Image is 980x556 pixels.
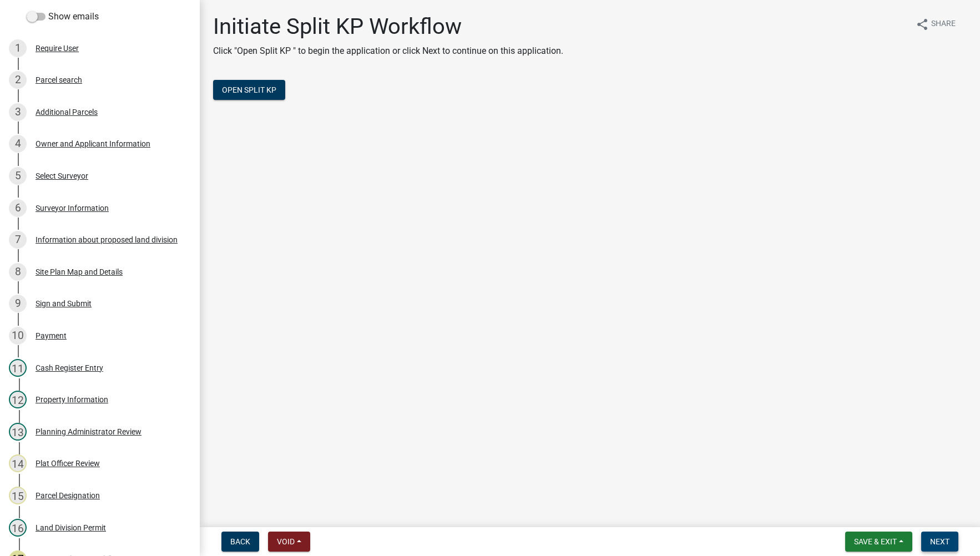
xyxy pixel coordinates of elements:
div: Require User [36,44,79,52]
div: Parcel Designation [36,492,100,499]
div: Parcel search [36,76,82,84]
button: Open Split KP [213,80,285,100]
div: 2 [9,71,27,89]
div: Property Information [36,396,108,403]
div: Sign and Submit [36,300,92,307]
div: Cash Register Entry [36,364,103,372]
button: Back [221,532,259,552]
i: share [916,18,929,31]
span: Save & Exit [854,537,897,546]
div: 1 [9,39,27,57]
div: 13 [9,423,27,441]
div: 4 [9,135,27,153]
label: Show emails [27,10,99,23]
div: Payment [36,332,67,340]
div: Surveyor Information [36,204,109,212]
div: 9 [9,295,27,312]
span: Back [230,537,250,546]
div: Plat Officer Review [36,459,100,467]
div: 15 [9,487,27,504]
div: Site Plan Map and Details [36,268,123,276]
button: shareShare [907,13,964,35]
span: Share [931,18,956,31]
div: 8 [9,263,27,281]
span: Next [930,537,949,546]
div: 10 [9,327,27,345]
div: 12 [9,391,27,408]
div: Additional Parcels [36,108,98,116]
h1: Initiate Split KP Workflow [213,13,563,40]
div: 5 [9,167,27,185]
div: 7 [9,231,27,249]
div: 11 [9,359,27,377]
div: Select Surveyor [36,172,88,180]
div: Planning Administrator Review [36,428,142,436]
button: Save & Exit [845,532,912,552]
button: Next [921,532,958,552]
div: Information about proposed land division [36,236,178,244]
button: Void [268,532,310,552]
div: Land Division Permit [36,524,106,532]
div: 14 [9,454,27,472]
div: 3 [9,103,27,121]
div: 16 [9,519,27,537]
div: Owner and Applicant Information [36,140,150,148]
span: Void [277,537,295,546]
p: Click "Open Split KP " to begin the application or click Next to continue on this application. [213,44,563,58]
span: Open Split KP [222,85,276,94]
div: 6 [9,199,27,217]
